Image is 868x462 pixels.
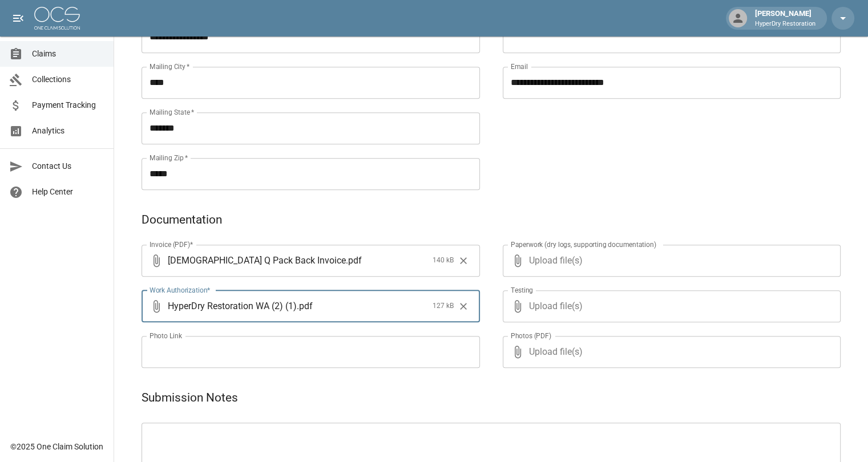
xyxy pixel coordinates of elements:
span: 127 kB [433,301,454,312]
label: Mailing State [150,107,194,117]
button: Clear [455,298,472,315]
label: Work Authorization* [150,285,211,295]
span: Contact Us [32,160,104,172]
label: Photo Link [150,331,182,341]
span: . pdf [297,299,313,313]
span: Analytics [32,125,104,137]
label: Mailing City [150,62,190,71]
span: HyperDry Restoration WA (2) (1) [168,299,297,313]
label: Email [511,62,528,71]
span: Claims [32,48,104,60]
span: [DEMOGRAPHIC_DATA] Q Pack Back Invoice [168,254,346,267]
label: Photos (PDF) [511,331,551,341]
label: Mailing Zip [150,153,188,163]
img: ocs-logo-white-transparent.png [34,7,80,30]
span: Collections [32,74,104,86]
label: Invoice (PDF)* [150,240,193,249]
p: HyperDry Restoration [755,19,815,29]
label: Paperwork (dry logs, supporting documentation) [511,240,656,249]
span: Payment Tracking [32,99,104,111]
label: Testing [511,285,533,295]
span: . pdf [346,254,362,267]
span: Upload file(s) [529,245,810,277]
span: Help Center [32,186,104,198]
div: © 2025 One Claim Solution [10,441,103,452]
div: [PERSON_NAME] [750,8,820,29]
span: Upload file(s) [529,290,810,322]
span: Upload file(s) [529,336,810,368]
button: Clear [455,252,472,269]
button: open drawer [7,7,30,30]
span: 140 kB [433,255,454,266]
